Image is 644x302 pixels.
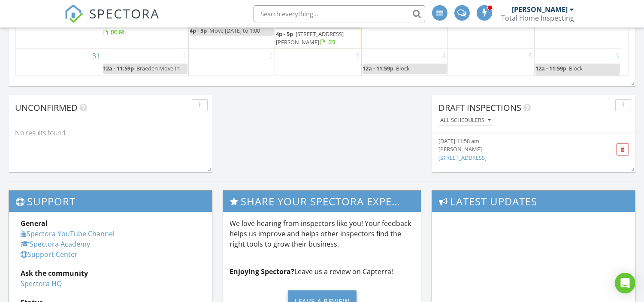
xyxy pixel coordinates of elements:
div: All schedulers [440,117,491,123]
a: 4p - 5p [STREET_ADDRESS][PERSON_NAME] [276,30,344,46]
td: Go to September 5, 2025 [448,49,535,85]
h3: Share Your Spectora Experience [223,191,421,212]
div: [PERSON_NAME] [438,145,597,153]
img: The Best Home Inspection Software - Spectora [64,4,83,23]
a: 4p - 5p [STREET_ADDRESS][PERSON_NAME] [276,29,360,48]
p: We love hearing from inspectors like you! Your feedback helps us improve and helps other inspecto... [230,218,414,249]
a: Spectora YouTube Channel [21,229,115,238]
a: Go to September 2, 2025 [267,49,275,63]
a: Go to September 6, 2025 [614,49,621,63]
div: No results found [9,121,212,144]
a: Go to September 4, 2025 [440,49,447,63]
strong: General [21,219,48,228]
td: Go to September 1, 2025 [102,49,189,85]
span: Draft Inspections [438,102,521,113]
span: 12a - 11:59p [363,64,393,72]
span: Block [569,64,583,72]
td: Go to September 6, 2025 [534,49,621,85]
span: Unconfirmed [15,102,78,113]
button: All schedulers [438,115,493,126]
div: [PERSON_NAME] [512,5,568,14]
td: Go to September 4, 2025 [361,49,448,85]
span: Move [DATE] to 1:00 [209,27,260,34]
div: Open Intercom Messenger [615,273,635,293]
span: [STREET_ADDRESS][PERSON_NAME] [276,30,344,46]
h3: Latest Updates [432,191,635,212]
span: 4p - 5p [276,30,293,38]
a: 4p - 5p [STREET_ADDRESS] [103,20,171,36]
h3: Support [9,191,212,212]
div: Total Home Inspecting [501,14,574,22]
a: [DATE] 11:58 am [PERSON_NAME] [STREET_ADDRESS] [438,137,597,162]
td: Go to September 2, 2025 [188,49,275,85]
strong: Enjoying Spectora? [230,267,294,276]
a: Go to September 5, 2025 [527,49,534,63]
td: Go to September 3, 2025 [275,49,362,85]
span: 12a - 11:59p [535,64,566,72]
div: [DATE] 11:58 am [438,137,597,145]
a: Go to August 31, 2025 [91,49,102,63]
a: Spectora HQ [21,279,62,288]
a: Spectora Academy [21,239,90,249]
span: 12a - 11:59p [103,64,134,72]
p: Leave us a review on Capterra! [230,266,414,277]
td: Go to August 31, 2025 [15,49,102,85]
a: Go to September 1, 2025 [181,49,188,63]
span: SPECTORA [89,4,160,22]
div: Ask the community [21,268,200,278]
span: BSA Archery Meeting [558,75,611,83]
a: SPECTORA [64,12,160,30]
a: [STREET_ADDRESS] [438,154,487,162]
span: 12p - 1p [535,75,556,83]
span: Braeden Move In [136,64,180,72]
a: Support Center [21,250,78,259]
input: Search everything... [254,5,425,22]
span: Block [396,64,410,72]
a: Go to September 3, 2025 [354,49,361,63]
span: 4p - 5p [190,27,207,34]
